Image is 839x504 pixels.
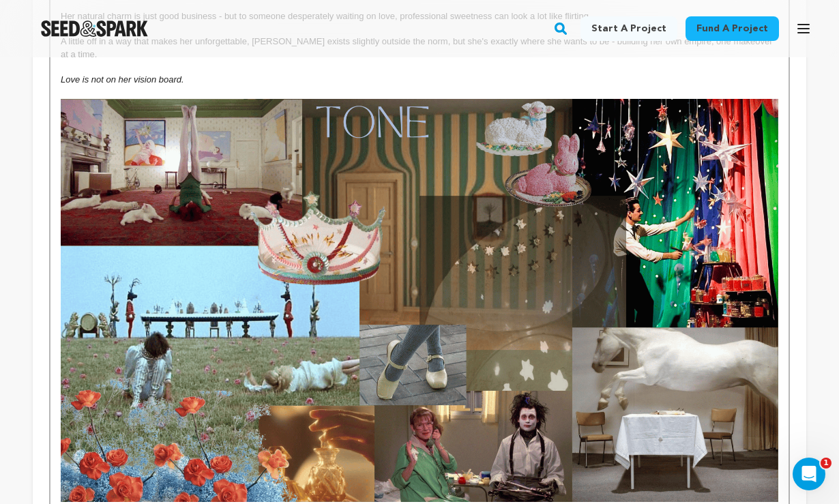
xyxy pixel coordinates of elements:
img: 1755618542-tone.png [61,99,778,503]
span: 1 [821,458,831,469]
em: Love is not on her vision board. [61,74,184,85]
img: Seed&Spark Logo Dark Mode [41,20,148,37]
a: Start a project [580,16,677,41]
iframe: Intercom live chat [793,458,825,490]
a: Seed&Spark Homepage [41,20,148,37]
a: Fund a project [686,16,779,41]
